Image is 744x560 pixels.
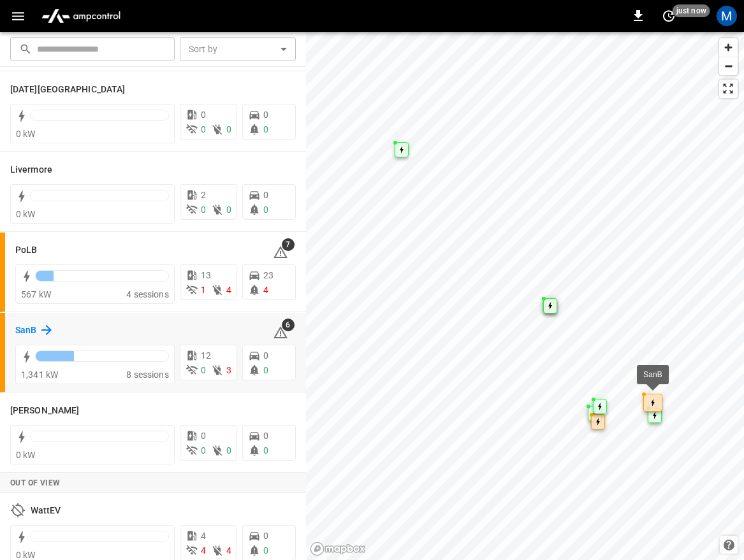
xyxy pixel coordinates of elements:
[543,298,557,313] div: Map marker
[31,504,61,518] h6: WattEV
[201,110,206,120] span: 0
[16,450,36,460] span: 0 kW
[15,243,37,257] h6: PoLB
[226,545,231,556] span: 4
[263,285,268,295] span: 4
[10,163,52,177] h6: Livermore
[263,110,268,120] span: 0
[673,4,710,17] span: just now
[15,324,36,338] h6: SanB
[10,478,60,487] strong: Out of View
[16,209,36,219] span: 0 kW
[643,394,662,412] div: Map marker
[306,32,744,560] canvas: Map
[10,404,79,418] h6: Vernon
[643,368,662,381] div: SanB
[263,350,268,361] span: 0
[395,142,409,157] div: Map marker
[126,289,169,299] span: 4 sessions
[226,365,231,375] span: 3
[263,270,274,280] span: 23
[588,406,602,421] div: Map marker
[10,83,125,97] h6: Karma Center
[226,285,231,295] span: 4
[201,365,206,375] span: 0
[282,319,295,331] span: 6
[226,124,231,134] span: 0
[16,129,36,139] span: 0 kW
[201,190,206,200] span: 2
[21,289,51,299] span: 567 kW
[719,38,738,57] button: Zoom in
[226,205,231,215] span: 0
[16,550,36,560] span: 0 kW
[717,6,737,26] div: profile-icon
[310,542,366,556] a: Mapbox homepage
[263,531,268,541] span: 0
[201,431,206,441] span: 0
[591,414,605,429] div: Map marker
[593,399,607,414] div: Map marker
[648,408,662,423] div: Map marker
[201,205,206,215] span: 0
[263,365,268,375] span: 0
[719,57,738,75] button: Zoom out
[282,238,295,251] span: 7
[263,445,268,456] span: 0
[201,545,206,556] span: 4
[21,370,58,380] span: 1,341 kW
[263,205,268,215] span: 0
[201,350,211,361] span: 12
[201,445,206,456] span: 0
[226,445,231,456] span: 0
[263,190,268,200] span: 0
[201,285,206,295] span: 1
[719,57,738,75] span: Zoom out
[263,431,268,441] span: 0
[201,270,211,280] span: 13
[263,124,268,134] span: 0
[201,124,206,134] span: 0
[659,6,679,26] button: set refresh interval
[263,545,268,556] span: 0
[36,4,126,28] img: ampcontrol.io logo
[201,531,206,541] span: 4
[126,370,169,380] span: 8 sessions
